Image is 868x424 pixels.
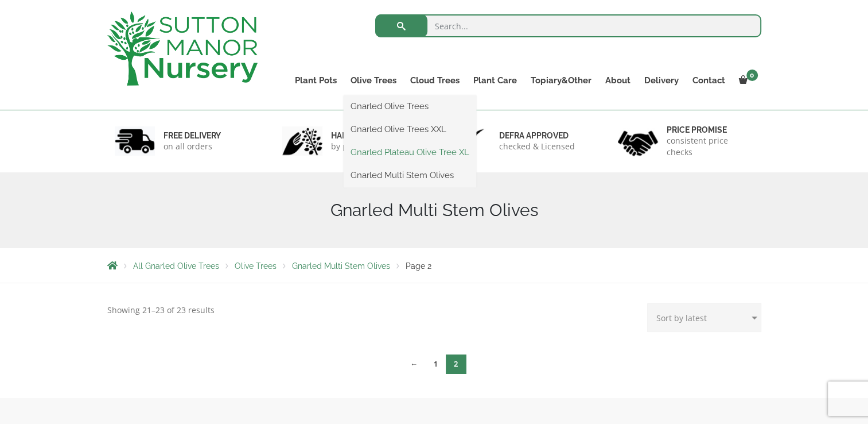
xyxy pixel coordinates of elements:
a: Gnarled Multi Stem Olives [292,261,390,271]
a: Gnarled Olive Trees XXL [344,121,476,138]
span: Page 2 [446,354,466,373]
a: ← [402,354,426,373]
span: 0 [746,70,758,81]
h6: Defra approved [499,130,575,141]
p: checked & Licensed [499,141,575,152]
a: Page 1 [426,354,446,373]
a: Olive Trees [344,72,403,88]
img: 2.jpg [282,126,322,156]
a: Plant Pots [288,72,344,88]
nav: Breadcrumbs [107,261,761,270]
a: All Gnarled Olive Trees [133,261,219,271]
img: 4.jpg [618,124,658,159]
span: Page 2 [406,261,431,271]
h6: Price promise [667,125,754,135]
a: Gnarled Olive Trees [344,98,476,115]
a: Gnarled Multi Stem Olives [344,167,476,184]
nav: Product Pagination [107,354,761,378]
a: Delivery [637,72,686,88]
p: Showing 21–23 of 23 results [107,303,215,317]
img: logo [107,11,258,86]
p: by professionals [331,141,394,152]
a: Gnarled Plateau Olive Tree XL [344,144,476,161]
h6: FREE DELIVERY [164,130,221,141]
a: Cloud Trees [403,72,466,88]
h6: hand picked [331,130,394,141]
select: Shop order [647,303,761,332]
a: Contact [686,72,732,88]
a: Olive Trees [235,261,277,271]
a: Topiary&Other [524,72,598,88]
a: Plant Care [466,72,524,88]
a: About [598,72,637,88]
h1: Gnarled Multi Stem Olives [107,200,761,221]
img: 1.jpg [115,126,155,156]
input: Search... [375,14,761,37]
p: consistent price checks [667,135,754,158]
a: 0 [732,72,761,88]
p: on all orders [164,141,221,152]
